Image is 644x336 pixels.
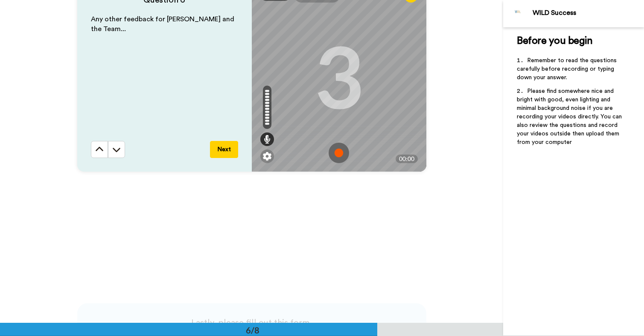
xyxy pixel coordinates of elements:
img: ic_record_start.svg [329,143,349,163]
div: 6/8 [232,324,273,336]
img: Profile Image [508,3,528,24]
div: 3 [314,44,364,108]
span: Remember to read the questions carefully before recording or typing down your answer. [517,57,618,80]
img: ic_gear.svg [263,152,271,161]
span: Any other feedback for [PERSON_NAME] and the Team... [91,16,236,32]
span: Before you begin [517,36,592,46]
span: Please find somewhere nice and bright with good, even lighting and minimal background noise if yo... [517,88,624,145]
button: Next [210,141,238,158]
div: 00:00 [396,155,418,163]
div: WILD Success [533,9,644,17]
